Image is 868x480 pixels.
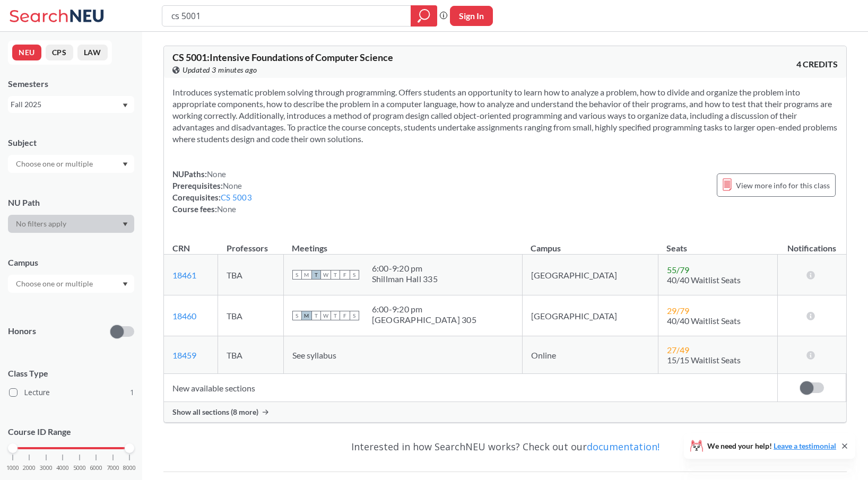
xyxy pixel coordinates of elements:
td: TBA [218,336,283,374]
th: Seats [658,232,778,255]
div: NU Path [8,197,134,208]
a: 18460 [172,311,196,321]
span: Updated 3 minutes ago [183,64,257,76]
span: 1 [130,387,134,398]
div: [GEOGRAPHIC_DATA] 305 [372,315,476,325]
span: T [311,311,321,320]
div: Fall 2025 [11,99,121,110]
div: Campus [8,257,134,268]
span: 7000 [107,465,119,471]
svg: Dropdown arrow [123,282,128,286]
span: S [292,270,302,280]
span: 4000 [56,465,69,471]
div: Dropdown arrow [8,275,134,293]
div: Interested in how SearchNEU works? Check out our [163,431,847,462]
span: M [302,270,311,280]
td: TBA [218,255,283,295]
div: Dropdown arrow [8,215,134,233]
div: CRN [172,242,190,254]
a: CS 5003 [221,193,252,202]
div: Fall 2025Dropdown arrow [8,96,134,113]
span: 40/40 Waitlist Seats [667,275,741,285]
th: Notifications [778,232,846,255]
span: F [340,311,350,320]
span: 8000 [123,465,136,471]
td: [GEOGRAPHIC_DATA] [522,295,658,336]
a: 18459 [172,350,196,360]
span: T [331,270,340,280]
span: 27 / 49 [667,345,689,355]
button: Sign In [450,6,493,26]
svg: Dropdown arrow [123,222,128,226]
td: [GEOGRAPHIC_DATA] [522,255,658,295]
span: 15/15 Waitlist Seats [667,355,741,365]
span: 2000 [23,465,36,471]
td: Online [522,336,658,374]
div: Subject [8,137,134,149]
input: Choose one or multiple [11,158,100,170]
span: CS 5001 : Intensive Foundations of Computer Science [172,51,393,63]
button: LAW [77,45,108,60]
svg: Dropdown arrow [123,162,128,167]
span: 4 CREDITS [796,58,838,70]
th: Professors [218,232,283,255]
th: Meetings [283,232,522,255]
div: Show all sections (8 more) [164,402,846,422]
a: 18461 [172,270,196,280]
span: 40/40 Waitlist Seats [667,316,741,326]
a: Leave a testimonial [774,441,836,450]
span: T [311,270,321,280]
div: Semesters [8,78,134,90]
p: Honors [8,325,36,337]
span: See syllabus [292,350,336,360]
div: Dropdown arrow [8,155,134,173]
div: NUPaths: Prerequisites: Corequisites: Course fees: [172,168,252,215]
span: W [321,270,331,280]
p: Course ID Range [8,426,134,438]
label: Lecture [9,386,134,399]
span: 5000 [73,465,86,471]
span: S [350,311,359,320]
span: F [340,270,350,280]
div: 6:00 - 9:20 pm [372,263,438,274]
input: Choose one or multiple [11,277,100,290]
span: Class Type [8,368,134,379]
a: documentation! [587,440,659,453]
span: 6000 [90,465,102,471]
span: None [223,181,242,190]
svg: magnifying glass [418,8,430,23]
span: None [217,204,236,214]
div: Shillman Hall 335 [372,274,438,284]
button: CPS [46,45,73,60]
span: M [302,311,311,320]
span: 55 / 79 [667,265,689,275]
span: S [350,270,359,280]
span: S [292,311,302,320]
div: magnifying glass [411,5,437,27]
input: Class, professor, course number, "phrase" [170,7,403,25]
section: Introduces systematic problem solving through programming. Offers students an opportunity to lear... [172,86,838,145]
span: T [331,311,340,320]
svg: Dropdown arrow [123,103,128,108]
span: 3000 [40,465,53,471]
span: We need your help! [707,442,836,450]
td: TBA [218,295,283,336]
button: NEU [12,45,41,60]
span: View more info for this class [736,179,830,192]
span: 1000 [6,465,19,471]
span: Show all sections (8 more) [172,407,258,417]
th: Campus [522,232,658,255]
span: None [207,169,226,179]
td: New available sections [164,374,778,402]
div: 6:00 - 9:20 pm [372,304,476,315]
span: W [321,311,331,320]
span: 29 / 79 [667,306,689,316]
